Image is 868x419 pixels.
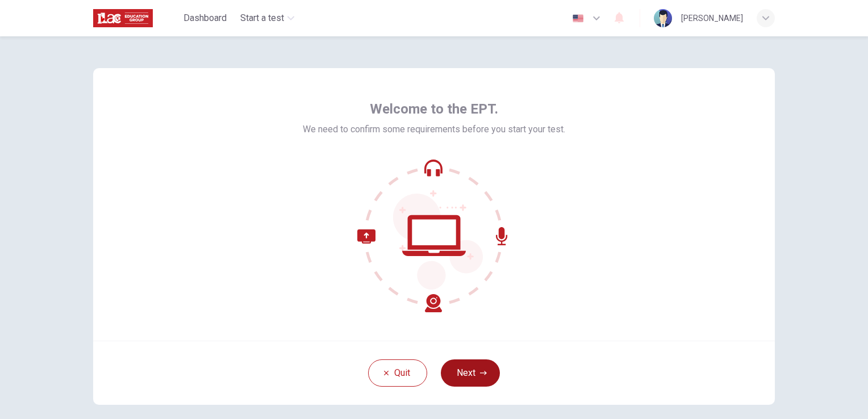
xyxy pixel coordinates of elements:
img: Profile picture [654,9,672,27]
button: Dashboard [179,8,231,28]
a: ILAC logo [93,7,179,30]
img: ILAC logo [93,7,153,30]
div: [PERSON_NAME] [681,11,743,25]
button: Start a test [236,8,299,28]
span: We need to confirm some requirements before you start your test. [303,123,565,136]
button: Next [441,359,500,387]
span: Dashboard [183,11,227,25]
span: Welcome to the EPT. [370,100,498,118]
span: Start a test [240,11,284,25]
img: en [571,14,585,23]
button: Quit [368,359,427,387]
